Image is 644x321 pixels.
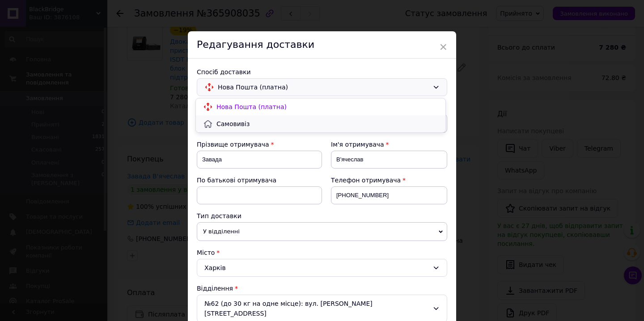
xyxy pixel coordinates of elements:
span: Ім'я отримувача [331,141,384,148]
span: По батькові отримувача [197,177,276,184]
span: У відділенні [197,222,447,241]
input: +380 [331,186,447,204]
span: Нова Пошта (платна) [216,102,438,111]
div: Редагування доставки [188,31,456,59]
span: Самовивіз [216,119,438,128]
span: Тип доставки [197,212,241,220]
div: Місто [197,248,447,257]
span: Прізвище отримувача [197,141,269,148]
div: Спосіб доставки [197,68,447,76]
span: Нова Пошта (платна) [218,82,429,92]
span: × [439,39,447,55]
span: Телефон отримувача [331,177,401,184]
div: Харків [197,259,447,277]
div: Відділення [197,284,447,293]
